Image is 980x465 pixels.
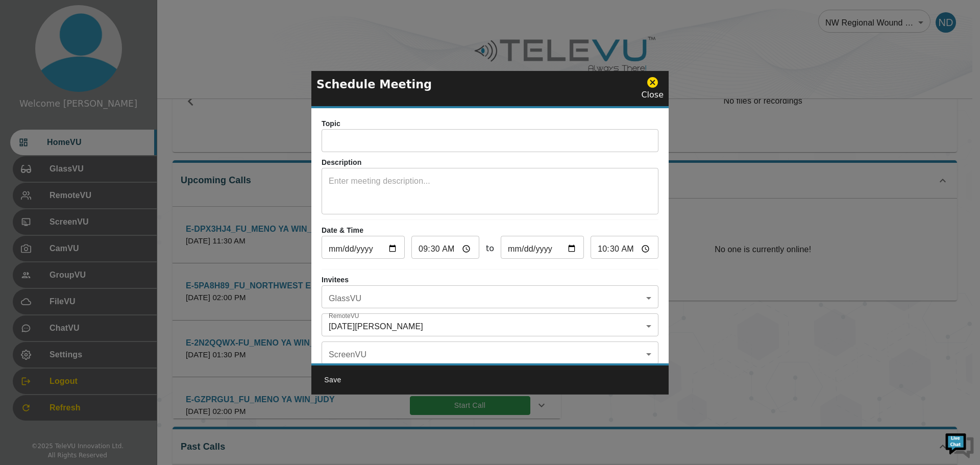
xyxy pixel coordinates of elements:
span: to [486,242,494,255]
p: Description [322,157,658,168]
p: Invitees [322,275,658,285]
img: d_736959983_company_1615157101543_736959983 [17,47,43,73]
p: Topic [322,118,658,129]
div: [DATE][PERSON_NAME] [322,316,658,336]
button: Save [316,371,349,389]
div: Close [641,76,664,101]
img: Chat Widget [944,429,975,460]
div: Minimize live chat window [167,5,192,30]
div: ​ [322,344,658,364]
p: Schedule Meeting [316,76,432,93]
span: We're online! [59,129,141,232]
div: ​ [322,288,658,308]
textarea: Type your message and hit 'Enter' [5,279,194,314]
div: Chat with us now [53,54,171,67]
p: Date & Time [322,225,658,236]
